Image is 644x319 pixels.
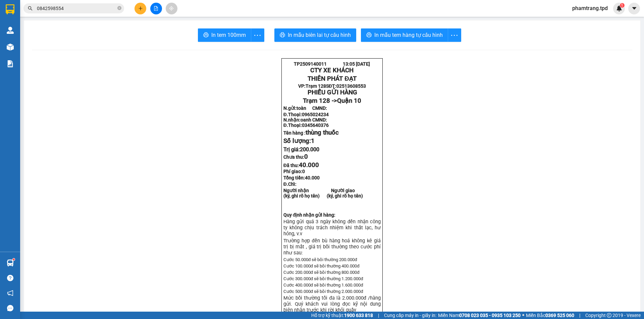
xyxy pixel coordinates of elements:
[7,290,13,296] span: notification
[567,4,613,12] span: phamtrang.tpd
[7,27,14,34] img: warehouse-icon
[198,28,251,42] button: printerIn tem 100mm
[283,289,363,294] span: Cước 500.000đ sẽ bồi thường 2.000.000đ
[154,6,158,11] span: file-add
[302,123,329,128] span: 0345640376
[616,5,622,11] img: icon-new-feature
[337,97,361,104] span: Quận 10
[274,28,356,42] button: printerIn mẫu biên lai tự cấu hình
[283,193,363,198] strong: (ký, ghi rõ họ tên) (ký, ghi rõ họ tên)
[299,161,319,169] span: 40.000
[344,313,373,318] strong: 1900 633 818
[117,5,121,12] span: close-circle
[302,112,329,117] span: 0965024234
[7,44,14,51] img: warehouse-icon
[203,32,209,38] span: printer
[283,238,381,256] span: Trường hợp đền bù hàng hoá không kê giá trị bị mất , giá trị bồi thường theo cước phí như sau:
[384,312,436,319] span: Cung cấp máy in - giấy in:
[251,28,264,42] button: more
[211,31,246,39] span: In tem 100mm
[306,83,326,89] span: Trạm 128
[438,312,521,319] span: Miền Nam
[37,5,116,12] input: Tìm tên, số ĐT hoặc mã đơn
[283,175,320,180] span: Tổng tiền:
[304,153,308,160] span: 0
[135,3,146,14] button: plus
[251,31,264,39] span: more
[522,314,524,317] span: ⚪️
[283,117,327,123] strong: N.nhận:
[628,3,640,14] button: caret-down
[300,146,319,153] span: 200.000
[280,32,285,38] span: printer
[166,3,177,14] button: aim
[6,4,14,14] img: logo-vxr
[298,83,366,89] strong: VP: SĐT:
[311,312,373,319] span: Hỗ trợ kỹ thuật:
[356,61,370,67] span: [DATE]
[13,258,15,260] sup: 1
[117,6,121,10] span: close-circle
[283,112,329,117] strong: Đ.Thoại:
[366,32,372,38] span: printer
[361,28,448,42] button: printerIn mẫu tem hàng tự cấu hình
[308,75,356,82] strong: THIÊN PHÁT ĐẠT
[283,137,315,145] span: Số lượng:
[283,181,297,187] span: Đ.Chỉ:
[7,305,13,311] span: message
[7,275,13,281] span: question-circle
[448,31,461,39] span: more
[343,61,355,67] span: 13:05
[305,175,320,180] span: 40.000
[526,312,574,319] span: Miền Bắc
[378,312,379,319] span: |
[297,105,327,111] span: toàn CMND:
[448,28,461,42] button: more
[374,31,443,39] span: In mẫu tem hàng tự cấu hình
[311,137,315,145] span: 1
[310,67,354,74] strong: CTY XE KHÁCH
[306,129,339,136] span: thùng thuốc
[579,312,580,319] span: |
[283,270,360,275] span: Cước 200.000đ sẽ bồi thường 800.000đ
[620,3,625,8] sup: 1
[28,6,33,11] span: search
[169,6,174,11] span: aim
[545,313,574,318] strong: 0369 525 060
[283,257,357,262] span: Cước 50.000đ sẽ bồi thường 200.000đ
[283,295,381,313] span: Mức bồi thường tối đa là 2.000.000đ /hàng gửi. Quý khách vui lòng đọc kỹ nội dung biên nhận trước...
[621,3,623,8] span: 1
[283,276,363,281] span: Cước 300.000đ sẽ bồi thường 1.200.000đ
[302,169,305,174] span: 0
[138,6,143,11] span: plus
[283,212,336,218] strong: Quy định nhận gửi hàng:
[283,219,381,237] span: Hàng gửi quá 3 ngày không đến nhận công ty không chịu trách nhiệm khi thất lạc, hư hỏn...
[150,3,162,14] button: file-add
[283,169,305,174] strong: Phí giao:
[283,263,360,268] span: Cước 100.000đ sẽ bồi thường 400.000đ
[459,313,521,318] strong: 0708 023 035 - 0935 103 250
[7,259,14,266] img: warehouse-icon
[303,97,361,104] span: Trạm 128 ->
[301,117,327,123] span: oanh CMND:
[283,130,339,136] strong: Tên hàng :
[336,83,366,89] span: 02513608553
[294,61,327,67] span: TP2509140011
[283,146,319,153] span: Trị giá:
[7,60,14,67] img: solution-icon
[283,163,319,168] strong: Đã thu:
[283,154,308,160] strong: Chưa thu:
[283,105,327,111] strong: N.gửi:
[283,188,355,193] strong: Người nhận Người giao
[631,5,637,11] span: caret-down
[283,123,329,128] strong: Đ.Thoại:
[288,31,351,39] span: In mẫu biên lai tự cấu hình
[283,283,363,288] span: Cước 400.000đ sẽ bồi thường 1.600.000đ
[607,313,611,318] span: copyright
[308,89,357,96] span: PHIẾU GỬI HÀNG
